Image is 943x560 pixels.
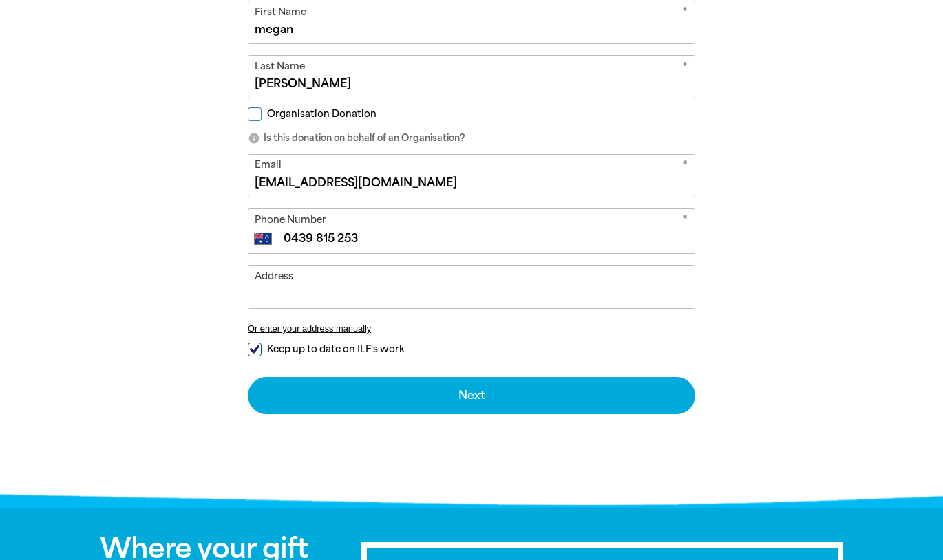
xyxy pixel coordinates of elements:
[248,377,695,414] button: Next
[248,132,260,144] i: info
[682,213,688,230] i: Required
[267,343,404,356] span: Keep up to date on ILF's work
[248,107,262,121] input: Organisation Donation
[267,107,377,120] span: Organisation Donation
[248,343,262,356] input: Keep up to date on ILF's work
[248,131,695,145] p: Is this donation on behalf of an Organisation?
[248,323,695,334] button: Or enter your address manually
